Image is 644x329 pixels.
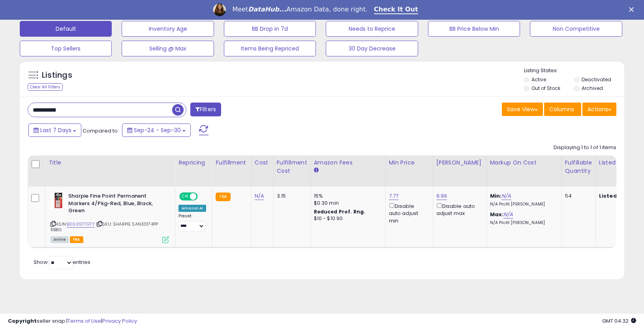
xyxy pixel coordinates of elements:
span: All listings currently available for purchase on Amazon [51,236,69,243]
div: Amazon AI [178,205,206,212]
img: Profile image for Georgie [213,4,226,16]
div: Min Price [389,159,430,167]
span: Sep-24 - Sep-30 [134,126,181,134]
button: Filters [190,103,221,116]
a: Check It Out [374,6,418,14]
span: FBA [70,236,83,243]
b: Min: [490,192,502,200]
button: Sep-24 - Sep-30 [122,123,191,137]
small: Amazon Fees. [314,167,319,174]
div: Fulfillment Cost [277,159,307,175]
span: | SKU: SHARPIE SAN30174PP RBBG [51,221,158,233]
b: Sharpie Fine Point Permanent Markers 4/Pkg-Red, Blue, Black, Green [68,193,164,217]
div: $0.30 min [314,200,379,207]
span: Last 7 Days [40,126,71,134]
a: 9.99 [436,192,447,200]
span: Compared to: [83,127,119,135]
label: Active [531,76,546,83]
h5: Listings [42,70,72,81]
b: Listed Price: [599,192,635,200]
button: Last 7 Days [28,123,81,137]
button: Columns [544,103,581,116]
p: N/A Profit [PERSON_NAME] [490,220,556,226]
div: Close [629,7,637,12]
strong: Copyright [8,317,37,325]
small: FBA [216,193,230,201]
div: Markup on Cost [490,159,558,167]
div: $10 - $10.90 [314,215,379,222]
div: Title [49,159,172,167]
button: Needs to Reprice [326,21,418,37]
div: Repricing [178,159,209,167]
div: Disable auto adjust min [389,202,427,224]
a: N/A [255,192,264,200]
div: Displaying 1 to 1 of 1 items [554,144,616,151]
label: Out of Stock [531,85,560,92]
b: Max: [490,211,504,218]
div: Meet Amazon Data, done right. [232,6,368,13]
a: Privacy Policy [102,317,137,325]
span: OFF [197,193,209,200]
span: ON [180,193,190,200]
p: N/A Profit [PERSON_NAME] [490,202,556,207]
div: Amazon Fees [314,159,382,167]
div: Disable auto adjust max [436,202,481,217]
a: N/A [501,192,511,200]
span: 2025-10-11 04:32 GMT [602,317,636,325]
i: DataHub... [248,6,286,13]
a: B003977GTY [67,221,95,228]
button: Non Competitive [530,21,622,37]
button: 30 Day Decrease [326,41,418,56]
button: Selling @ Max [122,41,214,56]
a: Terms of Use [68,317,101,325]
span: Columns [549,105,574,113]
button: Inventory Age [122,21,214,37]
button: Default [20,21,112,37]
button: Actions [582,103,616,116]
button: BB Price Below Min [428,21,520,37]
div: [PERSON_NAME] [436,159,483,167]
a: N/A [503,211,513,219]
div: 15% [314,193,379,200]
label: Deactivated [582,76,611,83]
img: 41dx5ZG1HgL._SL40_.jpg [51,193,66,208]
div: Clear All Filters [28,83,63,91]
div: 3.15 [277,193,304,200]
div: ASIN: [51,193,169,242]
div: Cost [255,159,270,167]
b: Reduced Prof. Rng. [314,208,366,215]
div: seller snap | | [8,318,137,325]
th: The percentage added to the cost of goods (COGS) that forms the calculator for Min & Max prices. [486,155,561,187]
span: Show: entries [34,258,90,266]
button: BB Drop in 7d [224,21,316,37]
label: Archived [582,85,603,92]
p: Listing States: [524,67,624,75]
div: Preset: [178,213,206,231]
div: Fulfillable Quantity [565,159,592,175]
button: Save View [502,103,543,116]
div: Fulfillment [216,159,248,167]
button: Top Sellers [20,41,112,56]
a: 7.77 [389,192,399,200]
div: 54 [565,193,590,200]
button: Items Being Repriced [224,41,316,56]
